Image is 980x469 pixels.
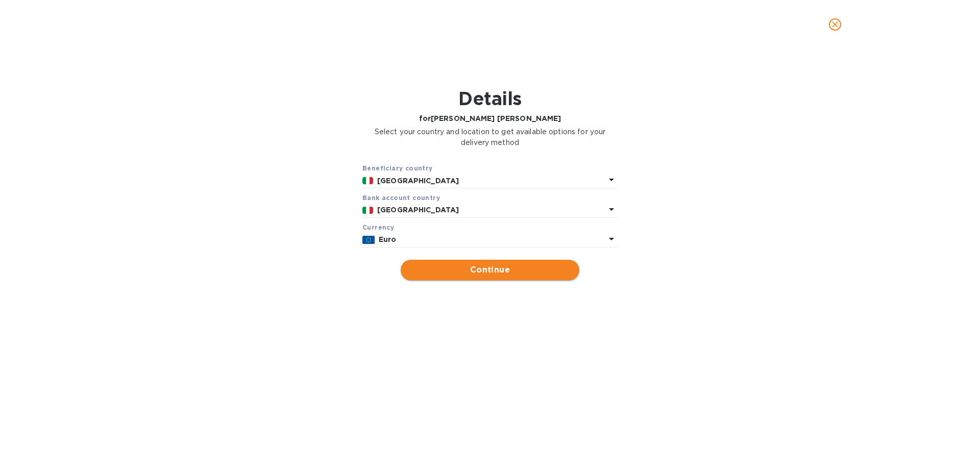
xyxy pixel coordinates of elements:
b: for [PERSON_NAME] [PERSON_NAME] [419,114,561,122]
b: Beneficiary country [362,164,433,172]
img: IT [362,207,373,214]
b: [GEOGRAPHIC_DATA] [377,177,459,185]
span: Continue [409,264,571,276]
img: IT [362,177,373,184]
b: Currency [362,224,394,231]
b: Bank account cоuntry [362,194,440,202]
button: close [823,12,847,37]
h1: Details [362,88,618,109]
button: Continue [401,260,579,280]
p: Select your country and location to get available options for your delivery method [362,127,618,148]
b: Euro [379,235,397,243]
b: [GEOGRAPHIC_DATA] [377,206,459,214]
